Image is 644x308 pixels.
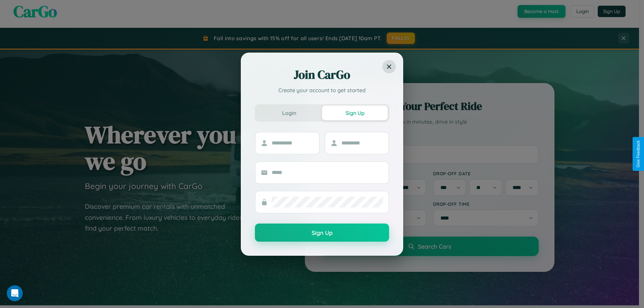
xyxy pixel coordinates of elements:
h2: Join CarGo [255,67,389,83]
button: Login [256,106,322,120]
p: Create your account to get started [255,86,389,94]
div: Give Feedback [636,140,641,168]
button: Sign Up [255,224,389,242]
iframe: Intercom live chat [7,285,23,301]
button: Sign Up [322,106,388,120]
